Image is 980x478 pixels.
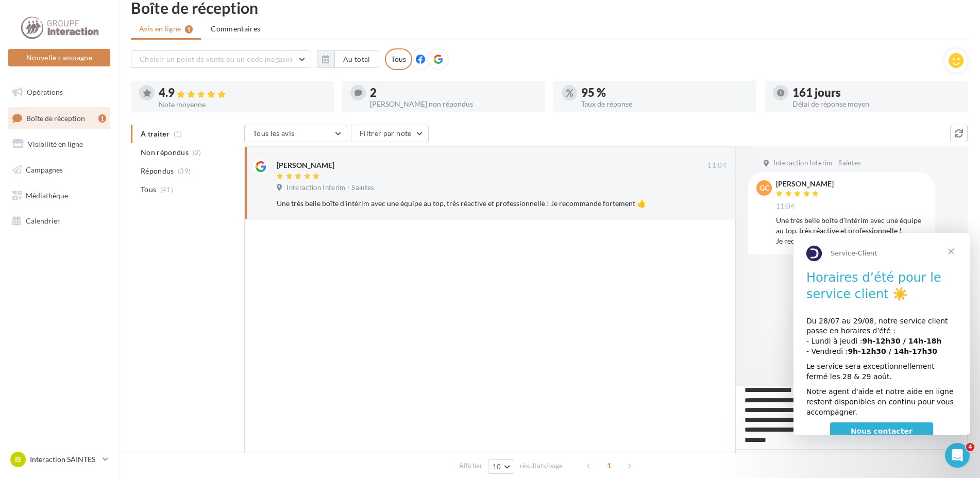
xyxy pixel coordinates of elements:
div: [PERSON_NAME] [776,180,834,187]
div: Note moyenne [159,101,326,108]
p: Interaction SAINTES [30,454,98,465]
span: Interaction Interim - Saintes [773,159,861,168]
span: Aide [178,347,194,354]
span: Commentaires [211,24,260,34]
span: Opérations [27,88,63,96]
button: Tous les avis [244,125,347,142]
button: Conversations [82,321,124,363]
button: Au total [317,50,379,68]
span: Choisir un point de vente ou un code magasin [140,55,292,63]
span: résultats/page [520,461,563,471]
button: Tâches [124,321,165,363]
span: Tâches [132,347,157,354]
div: Fermer [177,16,196,35]
span: 10 [493,463,501,471]
button: 10 [488,459,514,474]
div: Délai de réponse moyen [792,100,959,108]
span: (2) [193,148,201,157]
div: Tous [385,48,412,70]
span: Répondus [141,166,174,176]
span: Boîte de réception [26,113,85,122]
span: Visibilité en ligne [28,140,83,148]
button: Actualités [41,321,82,363]
a: IS Interaction SAINTES [8,450,110,469]
a: Médiathèque [6,185,112,207]
span: 1 [601,457,617,474]
div: Amélioration [72,292,124,303]
button: Filtrer par note [351,125,429,142]
button: Choisir un point de vente ou un code magasin [131,50,311,68]
a: Visibilité en ligne [6,133,112,155]
span: (41) [160,185,173,194]
span: Campagnes [26,165,63,174]
span: Calendrier [26,216,60,225]
div: 2 [370,87,537,98]
div: 🔎 Filtrez plus efficacement vos avisAvis clientsAmélioration🔎 Filtrez plus efficacement vos avis [10,211,196,353]
div: Une très belle boîte d'intérim avec une équipe au top, très réactive et professionnelle ! Je reco... [776,215,926,246]
div: Poser une question [21,165,173,176]
button: Aide [165,321,206,363]
a: Boîte de réception1 [6,107,112,129]
span: Conversations [84,347,136,354]
div: 4.9 [159,87,326,99]
a: Campagnes [6,159,112,181]
a: Opérations [6,81,112,103]
span: GC [759,183,769,193]
div: Une très belle boîte d'intérim avec une équipe au top, très réactive et professionnelle ! Je reco... [277,198,660,209]
div: 🔎 Filtrez plus efficacement vos avis [21,310,166,331]
span: 11:04 [707,161,726,170]
button: Au total [334,50,379,68]
span: Tous les avis [253,129,295,138]
div: [PERSON_NAME] non répondus [370,100,537,108]
div: 1 [98,114,106,123]
p: Bonjour Interaction👋 [21,73,185,108]
span: Accueil [6,347,36,354]
a: Calendrier [6,210,112,232]
span: Non répondus [141,147,189,158]
span: IS [15,454,21,465]
a: Nous contacter [37,190,140,208]
span: Actualités [44,347,79,354]
span: Interaction Interim - Saintes [286,183,374,193]
span: Nous contacter [57,194,119,202]
iframe: Intercom live chat message [793,233,970,435]
div: Notre bot et notre équipe peuvent vous aider [21,176,173,197]
span: Tous [141,184,156,195]
div: [PERSON_NAME] [277,160,334,170]
div: Taux de réponse [581,100,748,108]
img: logo [21,20,92,36]
span: Afficher [459,461,482,471]
iframe: Intercom live chat [945,443,970,468]
span: 11:04 [776,202,795,211]
span: Médiathèque [26,191,68,199]
span: 4 [966,443,974,451]
p: Comment pouvons-nous vous aider ? [21,108,185,143]
img: 🔎 Filtrez plus efficacement vos avis [11,212,195,284]
div: 95 % [581,87,748,98]
div: Poser une questionNotre bot et notre équipe peuvent vous aider [10,156,196,206]
span: (39) [178,167,191,175]
button: Nouvelle campagne [8,49,110,66]
div: Avis clients [21,292,67,303]
div: 161 jours [792,87,959,98]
